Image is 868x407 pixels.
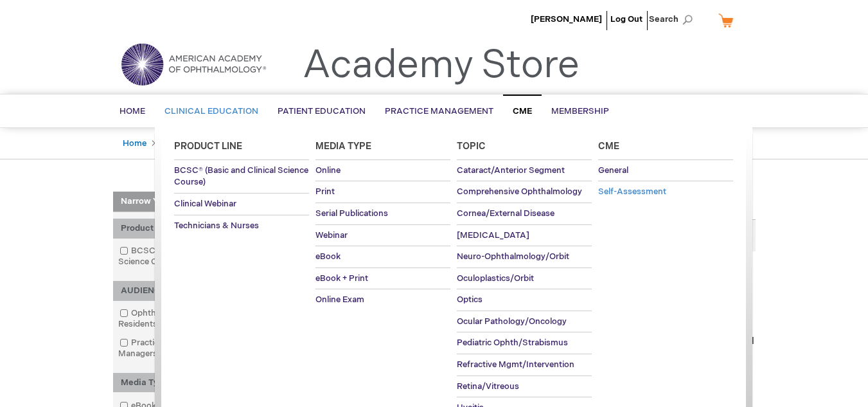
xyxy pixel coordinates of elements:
[598,186,666,197] span: Self-Assessment
[116,245,254,268] a: BCSC® (Basic and Clinical Science Course)16
[303,42,580,89] a: Academy Store
[113,373,257,393] div: Media Type
[315,165,341,176] span: Online
[457,338,568,348] span: Pediatric Ophth/Strabismus
[315,251,341,262] span: eBook
[457,273,534,284] span: Oculoplastics/Orbit
[315,186,335,197] span: Print
[457,316,567,327] span: Ocular Pathology/Oncology
[174,165,308,188] span: BCSC® (Basic and Clinical Science Course)
[315,141,371,152] span: Media Type
[457,165,565,176] span: Cataract/Anterior Segment
[120,106,145,116] span: Home
[113,219,257,239] div: Product Line
[315,273,368,284] span: eBook + Print
[385,106,493,116] span: Practice Management
[174,221,259,231] span: Technicians & Nurses
[174,199,236,209] span: Clinical Webinar
[164,106,258,116] span: Clinical Education
[457,186,582,197] span: Comprehensive Ophthalmology
[457,230,529,240] span: [MEDICAL_DATA]
[278,106,366,116] span: Patient Education
[457,359,574,370] span: Refractive Mgmt/Intervention
[116,337,254,360] a: Practice Administrators & Managers1
[315,294,364,305] span: Online Exam
[610,14,642,24] a: Log Out
[315,208,388,219] span: Serial Publications
[457,294,483,305] span: Optics
[315,230,348,240] span: Webinar
[598,165,628,176] span: General
[551,106,609,116] span: Membership
[457,141,486,152] span: Topic
[113,192,257,212] strong: Narrow Your Choices
[457,251,569,262] span: Neuro-Ophthalmology/Orbit
[174,141,242,152] span: Product Line
[531,14,602,24] a: [PERSON_NAME]
[457,208,554,219] span: Cornea/External Disease
[649,6,698,32] span: Search
[513,106,532,116] span: CME
[457,381,519,392] span: Retina/Vitreous
[598,141,619,152] span: Cme
[116,307,254,330] a: Ophthalmologists & Residents16
[123,138,146,149] a: Home
[113,281,257,301] div: AUDIENCE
